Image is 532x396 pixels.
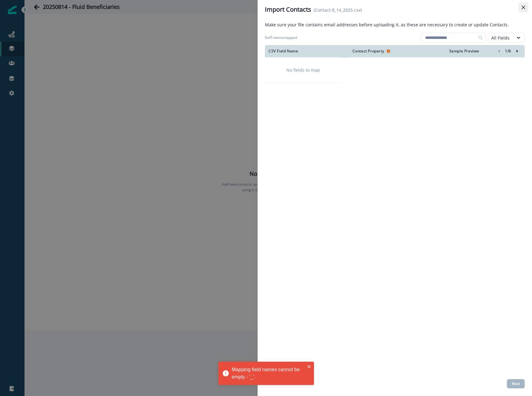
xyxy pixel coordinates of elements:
[519,2,528,12] button: Close
[269,49,338,54] div: CSV Field Name
[512,382,520,386] p: Next
[265,21,509,28] p: Make sure your file contains email addresses before uploading it, as these are necessary to creat...
[307,364,311,369] button: close
[272,62,334,78] div: No fields to map
[314,7,362,13] p: (Contact-8_14_2025.csv)
[491,35,510,41] div: All Fields
[232,366,305,381] div: Mapping field names cannot be empty - '_'.
[353,49,384,54] p: Contact Property
[265,5,311,14] p: Import Contacts
[507,379,525,388] button: Next
[514,47,521,55] button: Right-forward-icon
[449,49,479,54] p: Sample Preview
[495,47,503,55] button: left-icon
[505,49,511,54] p: 1 / 6
[265,35,297,40] p: 0 of 5 items mapped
